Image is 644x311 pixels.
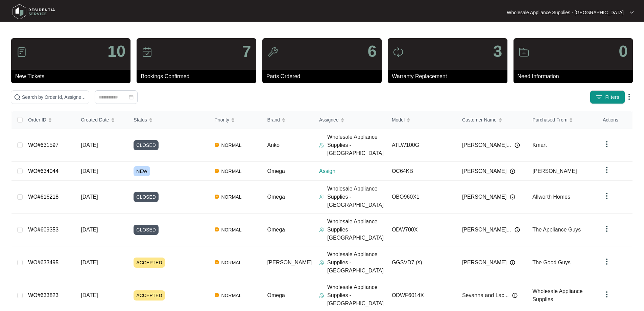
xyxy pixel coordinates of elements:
span: The Good Guys [532,260,571,265]
img: Assigner Icon [319,260,325,265]
img: Vercel Logo [215,169,219,173]
img: dropdown arrow [603,166,611,174]
img: Info icon [515,142,520,148]
a: WO#616218 [28,194,58,200]
th: Purchased From [527,111,597,129]
img: Assigner Icon [319,227,325,232]
span: Omega [267,227,285,232]
img: Assigner Icon [319,293,325,298]
p: 0 [619,43,628,60]
td: OBO960X1 [386,181,457,214]
span: Omega [267,292,285,298]
a: WO#633495 [28,260,58,265]
img: icon [142,47,152,58]
span: [DATE] [81,194,98,200]
img: Assigner Icon [319,142,325,148]
img: Info icon [510,260,515,265]
span: Kmart [532,142,547,148]
span: CLOSED [134,140,159,150]
span: [PERSON_NAME] [462,167,507,175]
img: dropdown arrow [603,225,611,233]
img: icon [16,47,27,58]
p: Assign [319,167,386,175]
a: WO#609353 [28,227,58,232]
th: Priority [209,111,262,129]
p: Warranty Replacement [392,72,507,81]
p: Wholesale Appliance Supplies - [GEOGRAPHIC_DATA] [327,250,386,275]
span: NORMAL [219,259,244,267]
span: Order ID [28,116,46,124]
span: Model [392,116,405,124]
img: Vercel Logo [215,227,219,231]
td: OC64KB [386,162,457,181]
span: The Appliance Guys [532,227,581,232]
span: Brand [267,116,280,124]
span: [DATE] [81,260,98,265]
th: Order ID [23,111,75,129]
span: [DATE] [81,142,98,148]
td: ATLW100G [386,129,457,162]
img: dropdown arrow [625,93,633,101]
span: ACCEPTED [134,258,165,268]
td: ODW700X [386,214,457,246]
img: dropdown arrow [603,140,611,148]
span: Wholesale Appliance Supplies [532,288,583,302]
img: icon [519,47,529,58]
img: search-icon [14,94,21,101]
p: Wholesale Appliance Supplies - [GEOGRAPHIC_DATA] [327,218,386,242]
span: Purchased From [532,116,567,124]
img: Info icon [515,227,520,232]
img: icon [393,47,404,58]
span: [PERSON_NAME] [462,193,507,201]
img: Info icon [510,194,515,200]
img: Vercel Logo [215,293,219,297]
p: Wholesale Appliance Supplies - [GEOGRAPHIC_DATA] [507,9,624,16]
p: Parts Ordered [266,72,382,81]
p: Bookings Confirmed [141,72,256,81]
th: Brand [262,111,314,129]
span: NORMAL [219,291,244,299]
img: icon [267,47,278,58]
img: Vercel Logo [215,143,219,147]
p: 10 [108,43,125,60]
span: Filters [605,94,619,101]
p: Wholesale Appliance Supplies - [GEOGRAPHIC_DATA] [327,283,386,308]
span: Allworth Homes [532,194,570,200]
span: CLOSED [134,225,159,235]
th: Created Date [75,111,128,129]
p: New Tickets [15,72,130,81]
th: Actions [597,111,633,129]
span: [DATE] [81,292,98,298]
span: NEW [134,166,150,176]
span: [PERSON_NAME]... [462,141,511,149]
th: Model [386,111,457,129]
button: filter iconFilters [590,90,625,104]
img: dropdown arrow [630,11,634,14]
img: Vercel Logo [215,260,219,264]
p: 7 [242,43,251,60]
img: residentia service logo [10,2,57,22]
th: Assignee [314,111,386,129]
input: Search by Order Id, Assignee Name, Customer Name, Brand and Model [22,93,86,101]
span: [PERSON_NAME] [532,168,577,174]
span: Omega [267,194,285,200]
span: Status [134,116,147,124]
img: Assigner Icon [319,194,325,200]
a: WO#633823 [28,292,58,298]
span: Anko [267,142,280,148]
p: Need Information [518,72,633,81]
span: NORMAL [219,141,244,149]
span: NORMAL [219,226,244,234]
span: [PERSON_NAME]... [462,226,511,234]
img: Info icon [510,169,515,174]
img: dropdown arrow [603,290,611,298]
img: dropdown arrow [603,258,611,266]
th: Status [128,111,209,129]
a: WO#634044 [28,168,58,174]
img: Info icon [512,293,518,298]
span: [PERSON_NAME] [267,260,312,265]
th: Customer Name [457,111,527,129]
span: Assignee [319,116,339,124]
p: 6 [367,43,377,60]
p: Wholesale Appliance Supplies - [GEOGRAPHIC_DATA] [327,185,386,209]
